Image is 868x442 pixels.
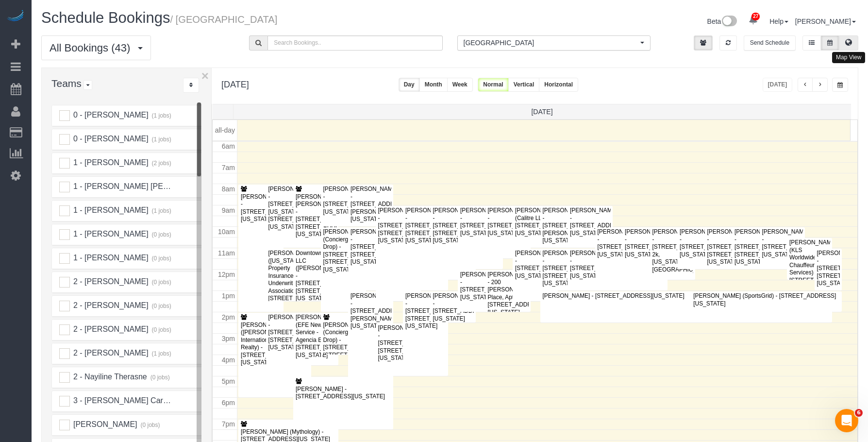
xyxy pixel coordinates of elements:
[72,254,148,262] span: 1 - [PERSON_NAME]
[323,186,364,216] div: [PERSON_NAME] - [STREET_ADDRESS][US_STATE]
[832,52,865,63] div: Map View
[72,349,148,357] span: 2 - [PERSON_NAME]
[323,322,364,367] div: [PERSON_NAME] (Concierge Drop) - [STREET_ADDRESS] [STREET_ADDRESS][US_STATE]
[149,374,170,381] small: (0 jobs)
[542,250,584,287] div: [PERSON_NAME] - [STREET_ADDRESS] [STREET_ADDRESS][US_STATE]
[150,303,171,309] small: (0 jobs)
[222,399,235,407] span: 6pm
[150,350,171,357] small: (1 jobs)
[150,326,171,333] small: (0 jobs)
[150,255,171,262] small: (0 jobs)
[183,78,199,93] div: ...
[268,250,309,325] div: [PERSON_NAME] ([US_STATE] Property Insurance Underwriting Association) - [STREET_ADDRESS][PERSON_...
[295,314,336,359] div: [PERSON_NAME] (EFE News Service - Agencia EFE) - [STREET_ADDRESS][US_STATE]
[569,250,611,280] div: [PERSON_NAME] - [STREET_ADDRESS][US_STATE]
[72,158,148,167] span: 1 - [PERSON_NAME]
[464,38,638,48] span: [GEOGRAPHIC_DATA]
[515,250,556,280] div: [PERSON_NAME] - [STREET_ADDRESS][US_STATE]
[72,206,148,214] span: 1 - [PERSON_NAME]
[405,292,446,330] div: [PERSON_NAME] - [STREET_ADDRESS] [STREET_ADDRESS][US_STATE]
[751,13,760,20] span: 27
[72,111,148,119] span: 0 - [PERSON_NAME]
[201,69,209,82] button: ×
[41,9,170,26] span: Schedule Bookings
[762,228,803,258] div: [PERSON_NAME] - [STREET_ADDRESS][US_STATE]
[218,271,235,278] span: 12pm
[378,324,419,362] div: [PERSON_NAME] - [STREET_ADDRESS] [STREET_ADDRESS][US_STATE]
[457,35,651,51] ol: All Locations
[150,136,171,143] small: (1 jobs)
[405,207,446,244] div: [PERSON_NAME] - [STREET_ADDRESS] [STREET_ADDRESS][US_STATE]
[218,249,235,257] span: 11am
[222,313,235,321] span: 2pm
[478,78,508,92] button: Normal
[72,301,148,309] span: 2 - [PERSON_NAME]
[295,193,336,238] div: [PERSON_NAME] [PERSON_NAME] - [STREET_ADDRESS] [STREET_ADDRESS][US_STATE]
[460,207,501,237] div: [PERSON_NAME] - [STREET_ADDRESS][US_STATE]
[295,386,391,401] div: [PERSON_NAME] - [STREET_ADDRESS][US_STATE]
[350,228,391,266] div: [PERSON_NAME] - [STREET_ADDRESS] [STREET_ADDRESS][US_STATE]
[539,78,578,92] button: Horizontal
[72,230,148,238] span: 1 - [PERSON_NAME]
[215,126,235,134] span: all-day
[542,292,831,300] div: [PERSON_NAME] - [STREET_ADDRESS][US_STATE]
[41,35,151,60] button: All Bookings (43)
[350,292,391,330] div: [PERSON_NAME] - [STREET_ADDRESS][PERSON_NAME][US_STATE]
[222,356,235,364] span: 4pm
[72,135,148,143] span: 0 - [PERSON_NAME]
[268,186,309,231] div: [PERSON_NAME] - [STREET_ADDRESS][US_STATE] [STREET_ADDRESS][US_STATE]
[487,207,529,237] div: [PERSON_NAME] - [STREET_ADDRESS][US_STATE]
[817,250,840,287] div: [PERSON_NAME] - [STREET_ADDRESS] [STREET_ADDRESS][US_STATE]
[72,396,245,405] span: 3 - [PERSON_NAME] Carolina [PERSON_NAME]
[72,277,148,286] span: 2 - [PERSON_NAME]
[222,164,235,171] span: 7am
[707,17,737,25] a: Beta
[150,160,171,167] small: (2 jobs)
[515,207,556,237] div: [PERSON_NAME] (Calitre LLC) - [STREET_ADDRESS][US_STATE]
[835,409,858,432] iframe: Intercom live chat
[295,250,336,302] div: Downtown Star LLC ([PERSON_NAME]) - [STREET_ADDRESS] [STREET_ADDRESS][US_STATE]
[433,207,474,244] div: [PERSON_NAME] - [STREET_ADDRESS] [STREET_ADDRESS][US_STATE]
[795,17,856,25] a: [PERSON_NAME]
[6,10,25,23] img: Automaid Logo
[855,409,863,417] span: 6
[222,142,235,150] span: 6am
[170,14,277,25] small: / [GEOGRAPHIC_DATA]
[721,16,737,28] img: New interface
[189,82,193,88] i: Sort Teams
[508,78,540,92] button: Vertical
[222,292,235,300] span: 1pm
[350,186,391,223] div: [PERSON_NAME] - [STREET_ADDRESS][PERSON_NAME][US_STATE]
[433,292,474,323] div: [PERSON_NAME] - [STREET_ADDRESS][US_STATE]
[624,228,666,258] div: [PERSON_NAME] - [STREET_ADDRESS][US_STATE]
[72,182,214,190] span: 1 - [PERSON_NAME] [PERSON_NAME]
[378,207,419,244] div: [PERSON_NAME] - [STREET_ADDRESS] [STREET_ADDRESS][US_STATE]
[218,228,235,236] span: 10am
[267,35,442,51] input: Search Bookings..
[487,271,529,316] div: [PERSON_NAME] - 200 [PERSON_NAME] Place, Apt. [STREET_ADDRESS][US_STATE]
[693,292,840,307] div: [PERSON_NAME] (SportsGrid) - [STREET_ADDRESS][US_STATE]
[679,228,720,258] div: [PERSON_NAME] - [STREET_ADDRESS][US_STATE]
[323,228,364,273] div: [PERSON_NAME] (Concierge Drop) - [STREET_ADDRESS] [STREET_ADDRESS][US_STATE]
[542,207,584,244] div: [PERSON_NAME] - [STREET_ADDRESS][PERSON_NAME][US_STATE]
[150,112,171,119] small: (1 jobs)
[744,10,763,31] a: 27
[419,78,448,92] button: Month
[240,322,282,367] div: [PERSON_NAME] ([PERSON_NAME]'s International Realty) - [STREET_ADDRESS][US_STATE]
[744,35,796,51] button: Send Schedule
[222,420,235,428] span: 7pm
[221,78,249,90] h2: [DATE]
[150,279,171,286] small: (0 jobs)
[763,78,793,92] button: [DATE]
[222,206,235,214] span: 9am
[789,239,830,284] div: [PERSON_NAME] (KLS Worldwide Chauffeured Services) - [STREET_ADDRESS]
[531,108,552,116] span: [DATE]
[652,228,693,273] div: [PERSON_NAME] - [STREET_ADDRESS] 2k, [US_STATE][GEOGRAPHIC_DATA]
[222,377,235,385] span: 5pm
[399,78,420,92] button: Day
[447,78,473,92] button: Week
[139,422,160,428] small: (0 jobs)
[569,207,611,237] div: [PERSON_NAME] - [STREET_ADDRESS][US_STATE]
[222,185,235,193] span: 8am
